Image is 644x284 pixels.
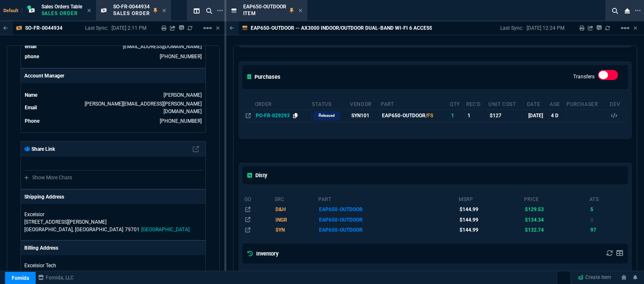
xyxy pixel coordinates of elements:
nx-icon: Back to Table [230,25,234,31]
mat-icon: Example home icon [620,23,630,33]
span: [GEOGRAPHIC_DATA] [141,227,190,232]
p: Shipping Address [24,193,64,201]
p: Account Manager [21,69,205,83]
nx-icon: Close Workbench [621,6,633,16]
p: Excelsior Tech [24,262,105,269]
h5: Disty [247,171,267,179]
td: $132.74 [524,225,589,235]
td: 4 D [549,109,566,122]
tr: undefined [24,100,202,116]
td: $144.99 [458,214,524,225]
p: [STREET_ADDRESS] [24,269,202,277]
p: [STREET_ADDRESS][PERSON_NAME] [24,218,202,226]
p: Item [243,10,285,17]
th: Age [549,98,566,110]
span: [GEOGRAPHIC_DATA] [75,227,123,232]
a: 469-249-2107 [160,118,202,124]
div: Transfers [598,70,618,83]
td: $129.53 [524,204,589,214]
span: [GEOGRAPHIC_DATA], [24,227,73,232]
p: Share Link [24,145,55,153]
tr: AX3000 INDOOR/OUTDOOR DUAL-BAND WI-FI 6 ACCESS [244,214,626,225]
th: Date [527,98,549,110]
a: Show More Chats [24,175,72,181]
span: SO-FR-0044934 [113,4,150,10]
td: $144.99 [458,204,524,214]
td: 97 [589,225,626,235]
a: 432-553-1603 [160,54,202,59]
p: [DATE] 2:11 PM [112,25,146,31]
th: go [244,193,274,204]
td: INGR [274,214,318,225]
p: SO-FR-0044934 [25,25,62,31]
p: EAP650-OUTDOOR -- AX3000 INDOOR/OUTDOOR DUAL-BAND WI-FI 6 ACCESS POINT,IEEE802.11ax/ac/n/g/b/a,1G... [251,25,537,31]
p: Released [319,112,335,119]
td: [DATE] [527,109,549,122]
td: 0 [589,214,626,225]
h5: Purchases [247,73,281,81]
td: 1 [449,109,466,122]
nx-icon: Split Panels [190,6,203,16]
th: Dev [609,98,626,110]
td: $127 [488,109,527,122]
span: /FS [426,113,433,119]
span: Default [3,8,22,13]
p: [DATE] 12:24 PM [527,25,564,31]
th: Order [254,98,312,110]
th: Vendor [350,98,380,110]
mat-icon: Example home icon [203,23,213,33]
td: 1 [466,109,488,122]
td: EAP650-OUTDOOR [318,204,458,214]
span: Name [25,92,37,98]
label: Transfers [573,74,595,80]
nx-icon: Open New Tab [217,7,223,15]
nx-icon: Open In Opposite Panel [246,113,251,119]
td: SYN [274,225,318,235]
th: msrp [458,193,524,204]
span: email [25,44,36,49]
tr: undefined [24,117,202,125]
h5: Inventory [247,250,278,258]
th: Unit Cost [488,98,527,110]
nx-icon: Close Tab [162,8,166,14]
span: Phone [25,118,39,124]
td: 5 [589,204,626,214]
span: EAP650-OUTDOOR [243,4,286,10]
nx-icon: Close Tab [299,8,302,14]
a: [PERSON_NAME][EMAIL_ADDRESS][PERSON_NAME][DOMAIN_NAME] [85,101,202,114]
a: [EMAIL_ADDRESS][DOMAIN_NAME] [123,44,202,49]
th: Rec'd [466,98,488,110]
td: D&H [274,204,318,214]
nx-icon: Back to Table [3,25,8,31]
span: Sales Orders Table [42,4,82,10]
th: part [318,193,458,204]
p: Last Sync: [85,25,112,31]
td: SYN101 [350,109,380,122]
nx-icon: Search [203,6,216,16]
th: Status [312,98,350,110]
td: $144.99 [458,225,524,235]
a: Hide Workbench [216,25,220,31]
tr: bo@excelsiortech.net [24,42,202,51]
a: Create Item [574,271,615,284]
td: EAP650-OUTDOOR [318,225,458,235]
p: Excelsior [24,211,105,218]
td: EAP650-OUTDOOR [380,109,449,122]
nx-icon: Open New Tab [635,7,641,15]
span: phone [25,54,39,59]
tr: undefined [24,91,202,99]
nx-icon: Close Tab [87,8,91,14]
tr: 432-553-1603 [24,52,202,61]
td: $134.34 [524,214,589,225]
th: src [274,193,318,204]
tr: AX3000 INDOOR/OUTDOOR DUAL-BAND WI-FI 6 [244,225,626,235]
th: Purchaser [566,98,609,110]
p: Sales Order [113,10,150,17]
a: [PERSON_NAME] [164,92,202,98]
td: EAP650-OUTDOOR [318,214,458,225]
th: ats [589,193,626,204]
span: PO-FR-029293 [256,113,290,119]
th: price [524,193,589,204]
p: Billing Address [24,244,58,252]
nx-icon: Search [609,6,621,16]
